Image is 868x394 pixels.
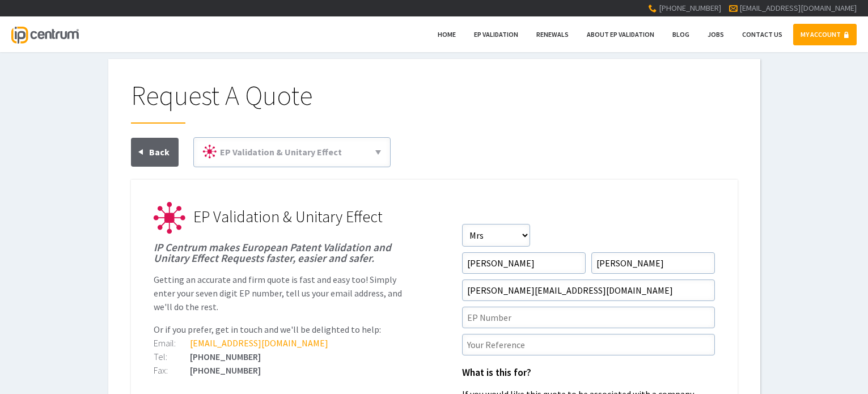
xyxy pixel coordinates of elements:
span: EP Validation [474,30,518,39]
a: [EMAIL_ADDRESS][DOMAIN_NAME] [739,3,857,13]
a: Back [131,138,179,167]
span: EP Validation & Unitary Effect [220,146,342,158]
p: Or if you prefer, get in touch and we'll be delighted to help: [154,323,407,336]
a: About EP Validation [579,24,662,45]
span: EP Validation & Unitary Effect [193,206,383,227]
a: Contact Us [735,24,790,45]
span: Jobs [708,30,724,39]
a: MY ACCOUNT [793,24,857,45]
h1: What is this for? [462,368,715,378]
input: First Name [462,252,586,274]
p: Getting an accurate and firm quote is fast and easy too! Simply enter your seven digit EP number,... [154,273,407,313]
a: Blog [665,24,697,45]
a: EP Validation & Unitary Effect [198,142,386,162]
input: Your Reference [462,334,715,355]
a: Renewals [529,24,576,45]
input: Surname [591,252,715,274]
span: [PHONE_NUMBER] [659,3,721,13]
div: Email: [154,338,190,348]
span: Home [438,30,456,39]
a: Jobs [700,24,731,45]
a: Home [430,24,463,45]
span: About EP Validation [587,30,654,39]
div: Tel: [154,352,190,361]
a: EP Validation [467,24,526,45]
div: Fax: [154,366,190,375]
div: [PHONE_NUMBER] [154,366,407,375]
a: [EMAIL_ADDRESS][DOMAIN_NAME] [190,337,328,349]
h1: Request A Quote [131,82,738,124]
input: Email [462,279,715,301]
span: Contact Us [742,30,782,39]
input: EP Number [462,307,715,328]
span: Blog [672,30,689,39]
span: Back [149,146,170,158]
h1: IP Centrum makes European Patent Validation and Unitary Effect Requests faster, easier and safer. [154,242,407,264]
a: IP Centrum [11,16,78,52]
span: Renewals [536,30,569,39]
div: [PHONE_NUMBER] [154,352,407,361]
